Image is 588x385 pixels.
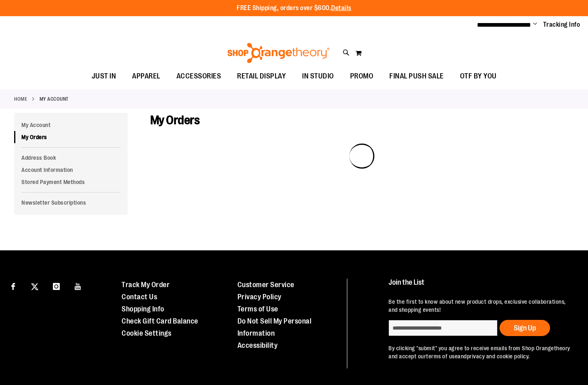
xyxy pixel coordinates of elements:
[237,305,278,313] a: Terms of Use
[176,67,221,85] span: ACCESSORIES
[294,67,342,86] a: IN STUDIO
[14,131,128,143] a: My Orders
[71,279,85,293] a: Visit our Youtube page
[543,20,580,29] a: Tracking Info
[122,317,198,325] a: Check Gift Card Balance
[84,67,124,86] a: JUST IN
[40,95,69,103] strong: My Account
[237,67,286,85] span: RETAIL DISPLAY
[460,67,497,85] span: OTF BY YOU
[49,279,63,293] a: Visit our Instagram page
[388,279,572,294] h4: Join the List
[388,320,498,336] input: enter email
[500,320,550,336] button: Sign Up
[28,279,42,293] a: Visit our X page
[122,305,164,313] a: Shopping Info
[331,4,351,12] a: Details
[122,293,157,301] a: Contact Us
[381,67,452,86] a: FINAL PUSH SALE
[467,353,530,360] a: privacy and cookie policy.
[388,298,572,314] p: Be the first to know about new product drops, exclusive collaborations, and shopping events!
[132,67,160,85] span: APPAREL
[6,279,20,293] a: Visit our Facebook page
[150,113,200,127] span: My Orders
[237,293,281,301] a: Privacy Policy
[168,67,229,86] a: ACCESSORIES
[31,283,38,290] img: Twitter
[426,353,458,360] a: terms of use
[237,281,294,289] a: Customer Service
[14,164,128,176] a: Account Information
[237,341,278,349] a: Accessibility
[533,21,537,29] button: Account menu
[514,324,536,332] span: Sign Up
[229,67,294,86] a: RETAIL DISPLAY
[302,67,334,85] span: IN STUDIO
[14,95,27,103] a: Home
[226,43,331,63] img: Shop Orangetheory
[14,152,128,164] a: Address Book
[92,67,116,85] span: JUST IN
[350,67,374,85] span: PROMO
[452,67,505,86] a: OTF BY YOU
[122,329,172,337] a: Cookie Settings
[14,176,128,188] a: Stored Payment Methods
[14,119,128,131] a: My Account
[342,67,382,86] a: PROMO
[122,281,170,289] a: Track My Order
[389,67,444,85] span: FINAL PUSH SALE
[14,197,128,209] a: Newsletter Subscriptions
[237,4,351,13] p: FREE Shipping, orders over $600.
[237,317,312,337] a: Do Not Sell My Personal Information
[388,344,572,360] p: By clicking "submit" you agree to receive emails from Shop Orangetheory and accept our and
[124,67,168,86] a: APPAREL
